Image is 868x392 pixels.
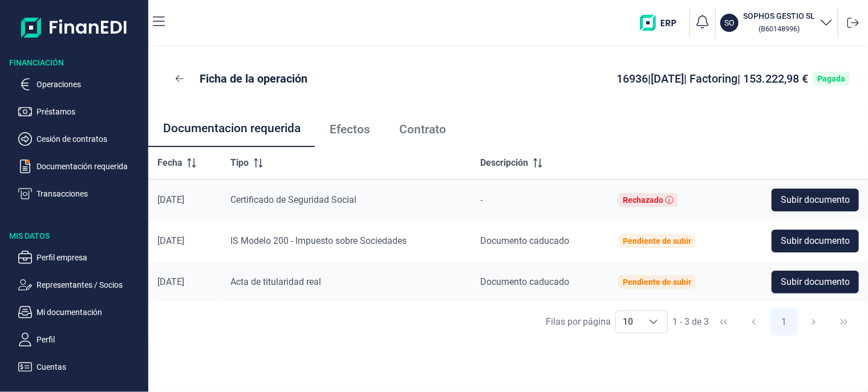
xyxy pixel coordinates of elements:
[640,311,667,333] div: Choose
[546,315,611,329] div: Filas por página
[772,271,859,293] button: Subir documento
[740,308,768,336] button: Previous Page
[36,77,144,91] p: Operaciones
[18,278,144,292] button: Representantes / Socios
[18,360,144,374] button: Cuentas
[36,160,144,173] p: Documentación requerida
[481,194,483,205] span: -
[481,156,529,170] span: Descripción
[481,276,570,287] span: Documento caducado
[18,160,144,173] button: Documentación requerida
[384,111,460,148] a: Contrato
[710,308,737,336] button: First Page
[18,132,144,146] button: Cesión de contratos
[772,189,859,211] button: Subir documento
[720,10,833,35] button: SOSOPHOS GESTIO SL (B60148996)
[36,105,144,119] p: Préstamos
[18,305,144,319] button: Mi documentación
[781,193,850,207] span: Subir documento
[18,105,144,119] button: Préstamos
[399,124,446,136] span: Contrato
[157,276,213,288] div: [DATE]
[157,235,213,247] div: [DATE]
[18,251,144,264] button: Perfil empresa
[18,77,144,91] button: Operaciones
[800,308,828,336] button: Next Page
[623,277,691,287] div: Pendiente de subir
[724,17,735,28] p: SO
[616,72,808,85] span: 16936 | [DATE] | Factoring | 153.222,98 €
[616,311,640,333] span: 10
[36,360,144,374] p: Cuentas
[157,194,213,206] div: [DATE]
[36,278,144,292] p: Representantes / Socios
[18,187,144,201] button: Transacciones
[315,111,384,148] a: Efectos
[772,230,859,252] button: Subir documento
[21,9,128,46] img: Logo de aplicación
[36,251,144,264] p: Perfil empresa
[231,194,357,205] span: Certificado de Seguridad Social
[163,122,301,134] span: Documentacion requerida
[330,124,370,136] span: Efectos
[231,235,407,246] span: IS Modelo 200 - Impuesto sobre Sociedades
[770,308,798,336] button: Page 1
[148,111,315,148] a: Documentacion requerida
[672,317,709,326] span: 1 - 3 de 3
[781,234,850,248] span: Subir documento
[231,276,322,287] span: Acta de titularidad real
[36,305,144,319] p: Mi documentación
[781,275,850,289] span: Subir documento
[640,15,685,31] img: erp
[623,236,691,246] div: Pendiente de subir
[157,156,182,170] span: Fecha
[623,195,663,205] div: Rechazado
[759,24,800,33] small: Copiar cif
[481,235,570,246] span: Documento caducado
[36,187,144,201] p: Transacciones
[830,308,858,336] button: Last Page
[231,156,249,170] span: Tipo
[743,10,815,22] h3: SOPHOS GESTIO SL
[36,132,144,146] p: Cesión de contratos
[817,74,845,83] div: Pagada
[200,71,307,87] p: Ficha de la operación
[18,333,144,346] button: Perfil
[36,333,144,346] p: Perfil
